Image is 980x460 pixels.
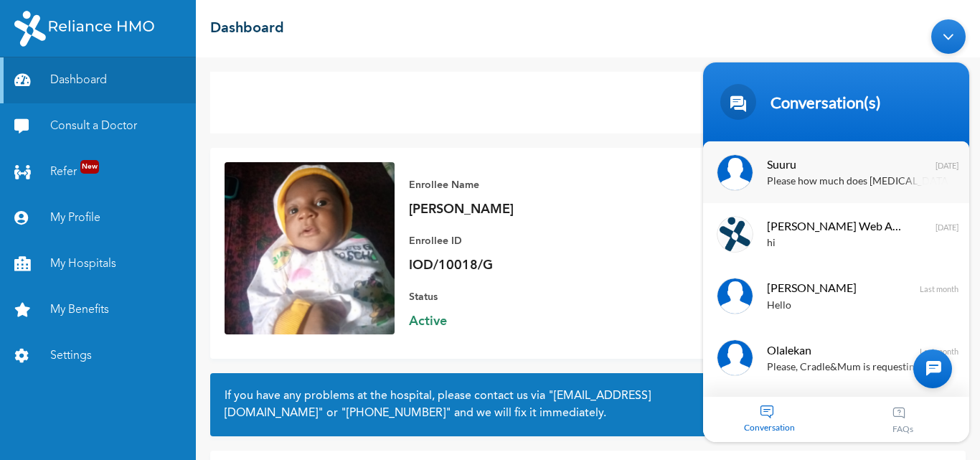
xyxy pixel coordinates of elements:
p: IOD/10018/G [409,257,610,274]
p: [PERSON_NAME] [409,201,610,218]
h2: Dashboard [210,18,284,39]
iframe: SalesIQ Chatwindow [696,12,976,449]
span: Active [409,313,610,330]
p: Enrollee Name [409,177,610,194]
img: RelianceHMO's Logo [14,11,154,47]
img: Enrollee [225,162,395,334]
span: New [80,160,99,174]
a: "[PHONE_NUMBER]" [341,408,451,419]
h2: If you have any problems at the hospital, please contact us via or and we will fix it immediately. [225,388,951,422]
p: Enrollee ID [409,233,610,250]
p: Status [409,288,610,306]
